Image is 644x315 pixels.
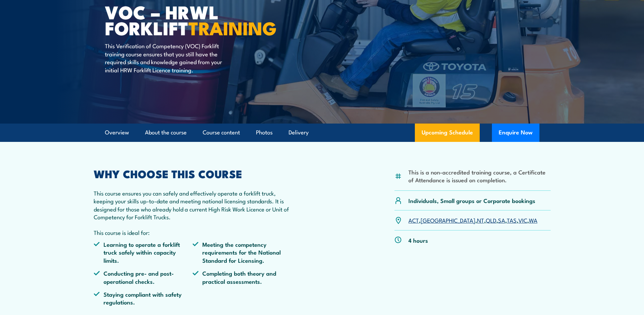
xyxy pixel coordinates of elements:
[408,216,537,224] p: , , , , , , ,
[492,124,539,142] button: Enquire Now
[94,269,193,285] li: Conducting pre- and post-operational checks.
[486,216,496,224] a: QLD
[192,269,292,285] li: Completing both theory and practical assessments.
[529,216,537,224] a: WA
[203,124,240,142] a: Course content
[421,216,475,224] a: [GEOGRAPHIC_DATA]
[498,216,505,224] a: SA
[188,13,277,41] strong: TRAINING
[408,216,419,224] a: ACT
[408,168,551,184] li: This is a non-accredited training course, a Certificate of Attendance is issued on completion.
[289,124,309,142] a: Delivery
[105,124,129,142] a: Overview
[94,169,292,178] h2: WHY CHOOSE THIS COURSE
[518,216,527,224] a: VIC
[507,216,517,224] a: TAS
[94,189,292,221] p: This course ensures you can safely and effectively operate a forklift truck, keeping your skills ...
[477,216,484,224] a: NT
[408,236,428,244] p: 4 hours
[415,124,480,142] a: Upcoming Schedule
[105,4,273,35] h1: VOC – HRWL Forklift
[94,290,193,306] li: Staying compliant with safety regulations.
[145,124,187,142] a: About the course
[192,240,292,264] li: Meeting the competency requirements for the National Standard for Licensing.
[105,42,229,74] p: This Verification of Competency (VOC) Forklift training course ensures that you still have the re...
[94,228,292,236] p: This course is ideal for:
[408,197,535,204] p: Individuals, Small groups or Corporate bookings
[94,240,193,264] li: Learning to operate a forklift truck safely within capacity limits.
[256,124,273,142] a: Photos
